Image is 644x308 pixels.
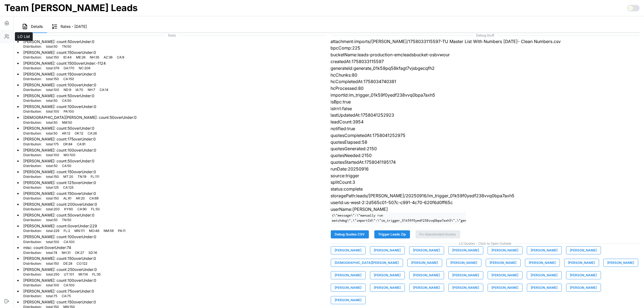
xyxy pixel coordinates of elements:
[46,229,59,233] p: total : 229
[527,271,562,279] button: [PERSON_NAME]
[566,271,601,279] button: [PERSON_NAME]
[79,66,90,71] p: NC : 206
[63,142,72,147] p: OR : 84
[46,77,59,81] p: total : 150
[23,229,42,233] p: Distribution:
[62,99,71,103] p: CA : 50
[335,296,362,304] span: [PERSON_NAME]
[568,259,595,267] span: [PERSON_NAME]
[23,180,96,185] p: [PERSON_NAME] : count: 125 overUnder: 0
[63,55,72,60] p: ID : 44
[490,259,517,267] span: [PERSON_NAME]
[409,246,444,254] button: [PERSON_NAME]
[46,272,60,277] p: total : 250
[335,247,362,254] span: [PERSON_NAME]
[46,44,58,49] p: total : 50
[64,153,75,158] p: MO : 100
[413,247,440,254] span: [PERSON_NAME]
[63,196,71,201] p: AL : 61
[23,66,42,71] p: Distribution:
[331,99,640,105] p: isBpc:true
[23,251,42,255] p: Distribution:
[46,153,59,158] p: total : 100
[331,166,640,172] p: runDate:20250916
[62,294,71,299] p: CA : 75
[63,185,74,190] p: CA : 125
[331,199,640,206] p: userId:us-west-2:2d565c01-507c-c991-4c70-620f6d0ff65c
[75,251,84,255] p: OK : 27
[46,251,57,255] p: total : 74
[62,131,70,136] p: AR : 12
[527,284,562,292] button: [PERSON_NAME]
[453,284,479,291] span: [PERSON_NAME]
[531,271,558,279] span: [PERSON_NAME]
[23,185,42,190] p: Distribution:
[77,207,87,212] p: CA : 90
[331,172,640,179] p: source:trigger
[64,272,74,277] p: UT : 101
[331,145,640,152] p: quotesGenerated:2150
[64,229,70,233] p: FL : 2
[46,88,59,92] p: total : 100
[451,259,477,267] span: [PERSON_NAME]
[23,202,100,207] p: [PERSON_NAME] : count: 200 overUnder: 0
[88,131,97,136] p: CA : 26
[118,229,126,233] p: PA : 11
[104,55,113,60] p: AZ : 36
[23,289,94,294] p: [PERSON_NAME] : count: 75 overUnder: 0
[331,132,640,139] p: quotesCompletedAt:1758041252975
[77,261,87,266] p: CO : 122
[92,272,101,277] p: FL : 35
[63,77,74,81] p: CA : 150
[62,164,71,168] p: CA : 50
[64,66,74,71] p: GA : 170
[23,93,94,99] p: [PERSON_NAME] : count: 50 overUnder: 0
[23,240,42,244] p: Distribution:
[62,251,71,255] p: NH : 31
[23,245,97,250] p: misc : count: 0 overUnder: 74
[64,109,74,114] p: PA : 100
[335,271,362,279] span: [PERSON_NAME]
[23,191,98,196] p: [PERSON_NAME] : count: 150 overUnder: 0
[23,88,42,92] p: Distribution:
[23,294,42,299] p: Distribution:
[23,136,96,142] p: [PERSON_NAME] : count: 175 overUnder: 0
[17,33,326,38] span: Stats
[64,207,73,212] p: KY : 60
[370,284,405,292] button: [PERSON_NAME]
[77,142,85,147] p: CA : 91
[23,283,42,288] p: Distribution:
[88,88,95,92] p: NH : 7
[413,284,440,291] span: [PERSON_NAME]
[492,271,518,279] span: [PERSON_NAME]
[23,77,42,81] p: Distribution:
[331,246,366,254] button: [PERSON_NAME]
[78,272,88,277] p: MI : 114
[331,105,640,112] p: isIrrrl:false
[331,119,640,125] p: leadCount:3954
[89,196,98,201] p: CA : 69
[407,259,442,267] button: [PERSON_NAME]
[46,55,59,60] p: total : 150
[46,294,57,299] p: total : 75
[23,142,42,147] p: Distribution:
[4,2,138,14] h1: Team [PERSON_NAME] Leads
[23,71,96,77] p: [PERSON_NAME] : count: 150 overUnder: 0
[23,55,42,60] p: Distribution:
[23,207,42,212] p: Distribution:
[74,229,85,233] p: MN : 111
[331,152,640,159] p: quotesNeeded:2150
[23,115,137,120] p: [DEMOGRAPHIC_DATA][PERSON_NAME] : count: 50 overUnder: 0
[486,259,521,267] button: [PERSON_NAME]
[492,284,518,291] span: [PERSON_NAME]
[331,125,640,132] p: notified:true
[23,99,42,103] p: Distribution:
[23,61,106,66] p: [PERSON_NAME] : count: 1500 overUnder: -1124
[23,169,99,175] p: [PERSON_NAME] : count: 150 overUnder: 0
[90,55,99,60] p: NH : 35
[23,267,101,272] p: [PERSON_NAME] : count: 250 overUnder: 0
[117,55,124,60] p: CA : 9
[23,120,42,125] p: Distribution:
[409,271,444,279] button: [PERSON_NAME]
[104,229,114,233] p: NM : 59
